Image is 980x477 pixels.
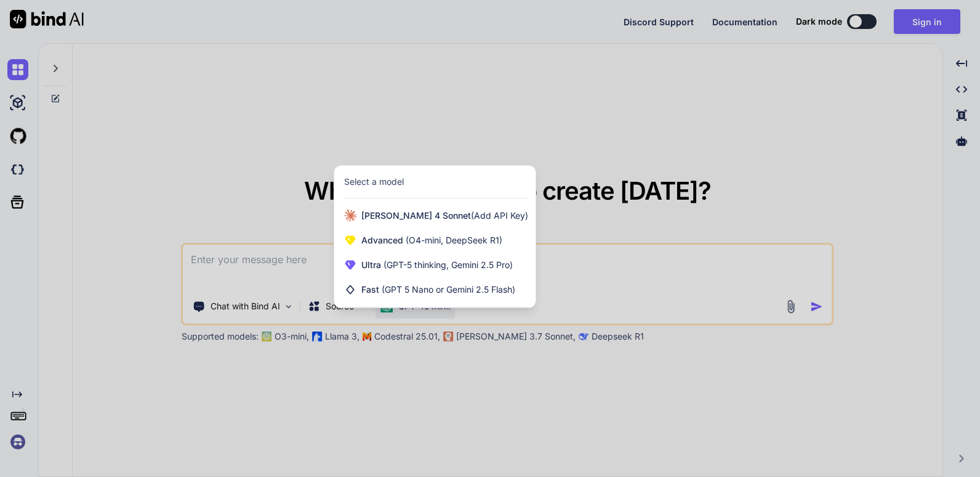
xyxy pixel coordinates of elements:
[471,210,528,221] span: (Add API Key)
[361,234,502,247] span: Advanced
[381,259,513,270] span: (GPT-5 thinking, Gemini 2.5 Pro)
[361,259,513,271] span: Ultra
[344,176,404,188] div: Select a model
[382,284,515,295] span: (GPT 5 Nano or Gemini 2.5 Flash)
[361,210,528,222] span: [PERSON_NAME] 4 Sonnet
[361,283,515,296] span: Fast
[403,235,502,245] span: (O4-mini, DeepSeek R1)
